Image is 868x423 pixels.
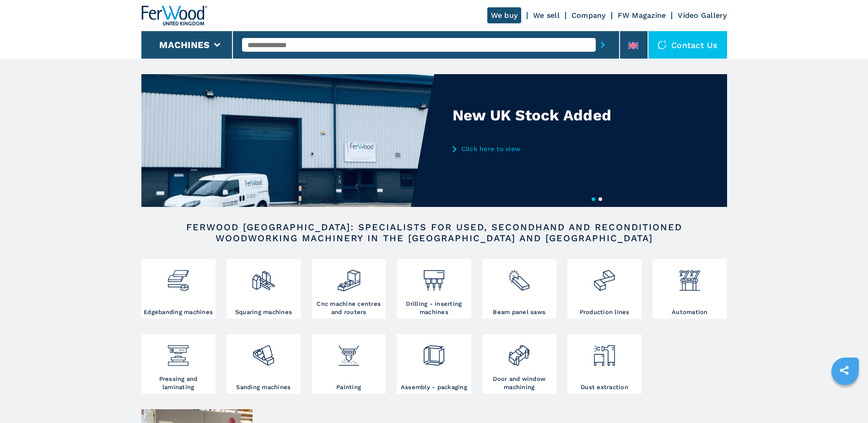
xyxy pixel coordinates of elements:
a: Cnc machine centres and routers [312,259,386,319]
img: verniciatura_1.png [337,336,361,368]
a: Dust extraction [567,334,642,394]
a: Pressing and laminating [141,334,216,394]
a: Video Gallery [678,11,727,20]
h2: FERWOOD [GEOGRAPHIC_DATA]: SPECIALISTS FOR USED, SECONDHAND AND RECONDITIONED WOODWORKING MACHINE... [171,222,698,244]
img: foratrici_inseritrici_2.png [422,261,446,293]
button: Machines [159,39,210,50]
a: Production lines [567,259,642,319]
h3: Painting [336,383,361,391]
img: squadratrici_2.png [251,261,275,293]
img: New UK Stock Added [141,74,434,207]
a: Sanding machines [226,334,301,394]
img: pressa-strettoia.png [166,336,190,368]
img: levigatrici_2.png [251,336,275,368]
div: Contact us [648,31,727,59]
a: Assembly - packaging [397,334,471,394]
img: centro_di_lavoro_cnc_2.png [337,261,361,293]
h3: Edgebanding machines [144,308,213,316]
h3: Assembly - packaging [401,383,467,391]
button: 1 [592,197,595,201]
img: Contact us [658,40,667,49]
h3: Production lines [580,308,630,316]
a: Click here to view [453,145,632,152]
a: Beam panel saws [482,259,556,319]
img: montaggio_imballaggio_2.png [422,336,446,368]
button: 2 [598,197,602,201]
h3: Cnc machine centres and routers [314,300,383,316]
button: submit-button [596,34,610,55]
iframe: Chat [829,382,861,416]
a: Drilling - inserting machines [397,259,471,319]
img: Ferwood [141,5,207,26]
h3: Door and window machining [485,375,554,391]
img: linee_di_produzione_2.png [592,261,616,293]
a: We buy [487,7,522,23]
a: We sell [533,11,560,20]
a: Door and window machining [482,334,556,394]
a: FW Magazine [618,11,666,20]
h3: Squaring machines [235,308,292,316]
img: bordatrici_1.png [166,261,190,293]
a: Squaring machines [226,259,301,319]
img: sezionatrici_2.png [507,261,531,293]
img: lavorazione_porte_finestre_2.png [507,336,531,368]
h3: Beam panel saws [493,308,545,316]
a: Company [571,11,606,20]
h3: Drilling - inserting machines [399,300,469,316]
h3: Sanding machines [236,383,291,391]
h3: Automation [672,308,708,316]
a: Automation [652,259,727,319]
h3: Dust extraction [581,383,628,391]
img: aspirazione_1.png [592,336,616,368]
a: Edgebanding machines [141,259,216,319]
a: Painting [312,334,386,394]
img: automazione.png [678,261,702,293]
h3: Pressing and laminating [144,375,213,391]
a: sharethis [833,359,856,382]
